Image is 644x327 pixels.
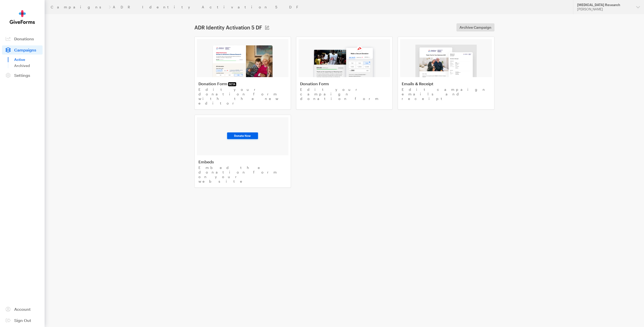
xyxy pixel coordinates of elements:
h1: ADR Identity Activation 5 DF [194,24,262,30]
img: image-3-93ee28eb8bf338fe015091468080e1db9f51356d23dce784fdc61914b1599f14.png [225,131,260,141]
a: Donations [2,34,43,43]
h4: Donation Form [300,81,389,86]
img: image-2-e181a1b57a52e92067c15dabc571ad95275de6101288912623f50734140ed40c.png [312,45,377,77]
a: ADR Identity Activation 5 DF [113,5,303,9]
a: Archive Campaign [456,23,494,31]
span: Settings [14,73,30,78]
span: Donations [14,36,34,41]
a: Campaigns [51,5,107,9]
h4: Emails & Receipt [402,81,490,86]
a: Campaigns [2,45,43,55]
a: Emails & Receipt Edit campaign emails and receipt [398,37,494,110]
h4: Embeds [198,159,287,164]
a: Donation Form Edit your campaign donation form [296,37,393,110]
div: [PERSON_NAME] [577,7,632,11]
span: Campaigns [14,47,36,52]
h4: Donation Form [198,81,287,86]
span: Archive Campaign [459,24,491,30]
p: Edit your donation form with the new editor [198,87,287,106]
p: Embed the donation form on your website [198,165,287,184]
img: GiveForms [10,10,35,24]
span: BETA [228,82,236,86]
a: Settings [2,71,43,80]
div: [MEDICAL_DATA] Research [577,3,632,7]
p: Edit campaign emails and receipt [402,87,490,101]
a: Archived [14,63,43,69]
a: Active [14,57,43,63]
a: Donation FormBETA Edit your donation form with the new editor [194,37,291,110]
img: image-1-83ed7ead45621bf174d8040c5c72c9f8980a381436cbc16a82a0f79bcd7e5139.png [212,45,274,77]
p: Edit your campaign donation form [300,87,389,101]
a: Embeds Embed the donation form on your website [194,115,291,188]
img: image-3-0695904bd8fc2540e7c0ed4f0f3f42b2ae7fdd5008376bfc2271839042c80776.png [415,45,477,77]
